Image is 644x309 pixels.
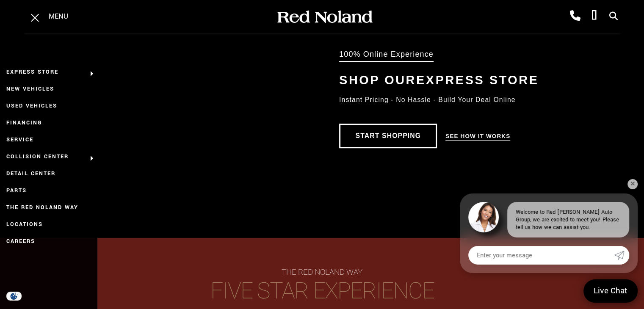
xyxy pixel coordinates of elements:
[614,246,629,265] a: Submit
[13,268,631,277] div: The Red Noland Way
[445,133,510,141] a: See How it Works
[4,292,24,301] section: Click to Open Cookie Consent Modal
[507,202,629,237] div: Welcome to Red [PERSON_NAME] Auto Group, we are excited to meet you! Please tell us how we can as...
[339,69,610,91] div: Shop Our Express Store
[339,92,610,107] div: Instant Pricing - No Hassle - Build Your Deal Online
[589,285,632,297] span: Live Chat
[468,246,614,265] input: Enter your message
[339,124,437,148] a: Start Shopping
[4,292,24,301] img: Opt-Out Icon
[468,202,499,232] img: Agent profile photo
[276,10,373,25] img: Red Noland Auto Group
[583,279,638,303] a: Live Chat
[339,50,434,62] div: 100% Online Experience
